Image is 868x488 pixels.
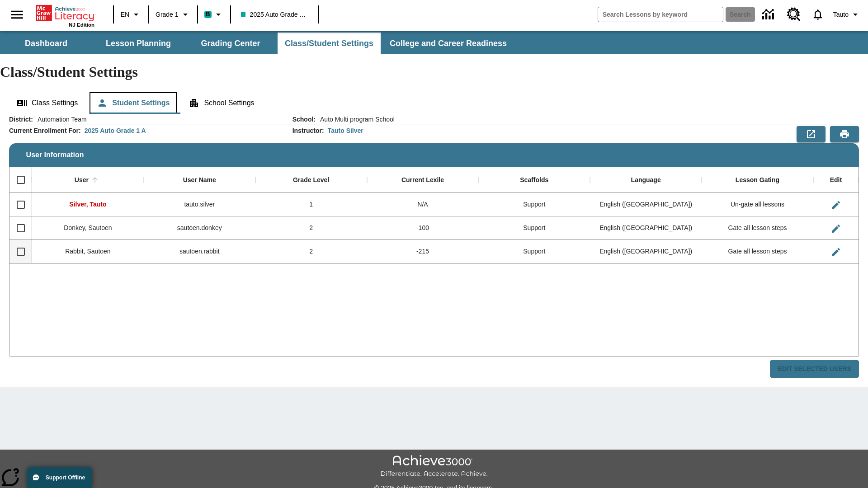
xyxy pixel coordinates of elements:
button: Print Preview [830,126,859,142]
div: Support [478,240,590,263]
input: search field [598,7,723,22]
span: Donkey, Sautoen [64,224,112,231]
div: 2 [255,240,367,263]
button: Grading Center [185,33,276,54]
div: 1 [255,193,367,216]
span: B [206,9,210,20]
div: Edit [830,176,842,184]
a: Data Center [757,2,782,27]
button: Language: EN, Select a language [117,6,146,23]
button: Edit User [827,220,845,238]
div: Support [478,193,590,216]
div: 2 [255,216,367,240]
div: -215 [367,240,479,263]
span: Rabbit, Sautoen [65,248,110,255]
div: 2025 Auto Grade 1 A [85,126,146,135]
span: Tauto [833,10,849,19]
div: Current Lexile [401,176,444,184]
a: Resource Center, Will open in new tab [782,2,806,27]
button: Export to CSV [797,126,826,142]
div: User Information [9,115,859,378]
span: NJ Edition [69,22,94,28]
div: Gate all lesson steps [702,216,813,240]
button: Grade: Grade 1, Select a grade [152,6,194,23]
div: sautoen.donkey [144,216,255,240]
button: Support Offline [27,467,92,488]
span: User Information [26,151,84,159]
span: 2025 Auto Grade 1 A [241,10,308,19]
span: Silver, Tauto [69,201,106,208]
div: Lesson Gating [736,176,779,184]
div: User [75,176,89,184]
button: Boost Class color is teal. Change class color [201,6,227,23]
div: tauto.silver [144,193,255,216]
button: Edit User [827,196,845,214]
button: Student Settings [90,92,177,114]
div: Gate all lesson steps [702,240,813,263]
h2: School : [292,116,316,123]
span: Automation Team [33,115,87,124]
div: English (US) [590,193,702,216]
button: School Settings [181,92,261,114]
div: Home [36,3,94,28]
div: Language [631,176,661,184]
div: Tauto Silver [328,126,363,135]
button: College and Career Readiness [382,33,514,54]
button: Class Settings [9,92,85,114]
button: Profile/Settings [830,6,864,23]
div: N/A [367,193,479,216]
img: Achieve3000 Differentiate Accelerate Achieve [380,455,488,478]
a: Home [36,4,94,22]
h2: District : [9,116,33,123]
a: Notifications [806,3,830,26]
div: Class/Student Settings [9,92,859,114]
button: Open side menu [4,1,30,28]
div: Support [478,216,590,240]
button: Dashboard [1,33,91,54]
div: Un-gate all lessons [702,193,813,216]
div: English (US) [590,216,702,240]
h2: Current Enrollment For : [9,127,81,135]
span: Grade 1 [156,10,179,19]
div: Scaffolds [520,176,548,184]
div: sautoen.rabbit [144,240,255,263]
span: Auto Multi program School [316,115,395,124]
button: Class/Student Settings [278,33,381,54]
span: Support Offline [46,474,85,481]
span: EN [121,10,129,19]
button: Edit User [827,243,845,261]
h2: Instructor : [292,127,324,135]
button: Lesson Planning [93,33,184,54]
div: Grade Level [293,176,329,184]
div: English (US) [590,240,702,263]
div: User Name [183,176,216,184]
div: -100 [367,216,479,240]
